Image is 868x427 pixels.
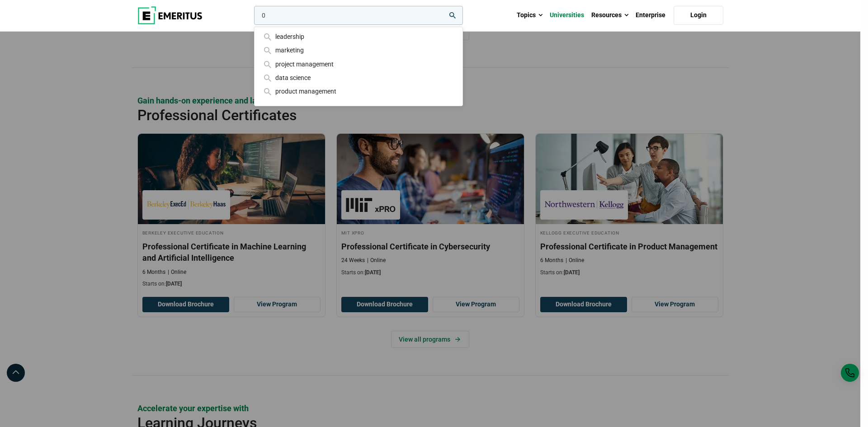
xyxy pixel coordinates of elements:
div: project management [262,59,455,69]
a: Login [674,6,723,25]
input: woocommerce-product-search-field-0 [254,6,463,25]
div: data science [262,73,455,83]
div: product management [262,86,455,96]
div: marketing [262,45,455,55]
div: leadership [262,32,455,42]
